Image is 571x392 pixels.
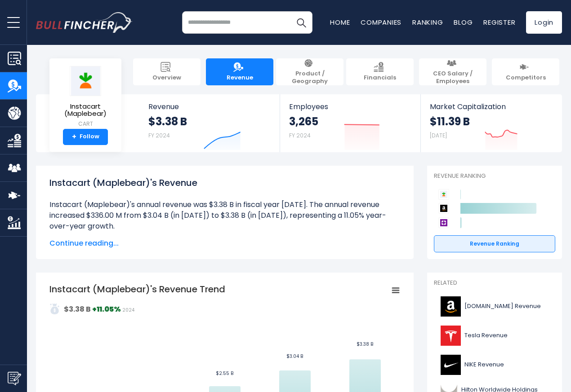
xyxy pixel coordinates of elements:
[439,296,462,317] img: AMZN logo
[419,58,486,85] a: CEO Salary / Employees
[434,323,555,348] a: Tesla Revenue
[289,132,311,139] small: FY 2024
[434,279,555,287] p: Related
[357,341,373,348] text: $3.38 B
[506,74,546,82] span: Competitors
[92,304,121,314] strong: +11.05%
[438,189,449,200] img: Instacart (Maplebear) competitors logo
[36,12,133,33] img: bullfincher logo
[64,304,91,314] strong: $3.38 B
[434,294,555,319] a: [DOMAIN_NAME] Revenue
[206,58,273,85] a: Revenue
[434,235,555,252] a: Revenue Ranking
[49,283,225,295] tspan: Instacart (Maplebear)'s Revenue Trend
[421,94,561,152] a: Market Capitalization $11.39 B [DATE]
[49,199,400,232] li: Instacart (Maplebear)'s annual revenue was $3.38 B in fiscal year [DATE]. The annual revenue incr...
[439,355,462,375] img: NKE logo
[63,129,108,145] a: +Follow
[56,66,115,129] a: Instacart (Maplebear) CART
[49,304,60,314] img: addasd
[289,102,411,111] span: Employees
[412,18,443,27] a: Ranking
[276,58,343,85] a: Product / Geography
[364,74,396,82] span: Financials
[454,18,473,27] a: Blog
[439,326,462,346] img: TSLA logo
[430,132,447,139] small: [DATE]
[330,18,350,27] a: Home
[483,18,515,27] a: Register
[361,18,401,27] a: Companies
[139,94,280,152] a: Revenue $3.38 B FY 2024
[438,203,449,214] img: Amazon.com competitors logo
[526,11,562,34] a: Login
[492,58,559,85] a: Competitors
[148,115,187,128] strong: $3.38 B
[148,132,170,139] small: FY 2024
[216,370,233,377] text: $2.55 B
[346,58,414,85] a: Financials
[290,11,312,34] button: Search
[424,70,482,85] span: CEO Salary / Employees
[49,238,400,249] span: Continue reading...
[36,12,133,33] a: Go to homepage
[438,217,449,228] img: Wayfair competitors logo
[148,102,271,111] span: Revenue
[227,74,253,82] span: Revenue
[280,94,420,152] a: Employees 3,265 FY 2024
[122,307,134,313] span: 2024
[57,103,114,118] span: Instacart (Maplebear)
[72,133,76,141] strong: +
[49,176,400,189] h1: Instacart (Maplebear)'s Revenue
[281,70,339,85] span: Product / Geography
[434,172,555,180] p: Revenue Ranking
[133,58,201,85] a: Overview
[286,353,303,360] text: $3.04 B
[289,115,318,128] strong: 3,265
[430,102,552,111] span: Market Capitalization
[152,74,181,82] span: Overview
[57,120,114,128] small: CART
[430,115,470,128] strong: $11.39 B
[434,352,555,377] a: NIKE Revenue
